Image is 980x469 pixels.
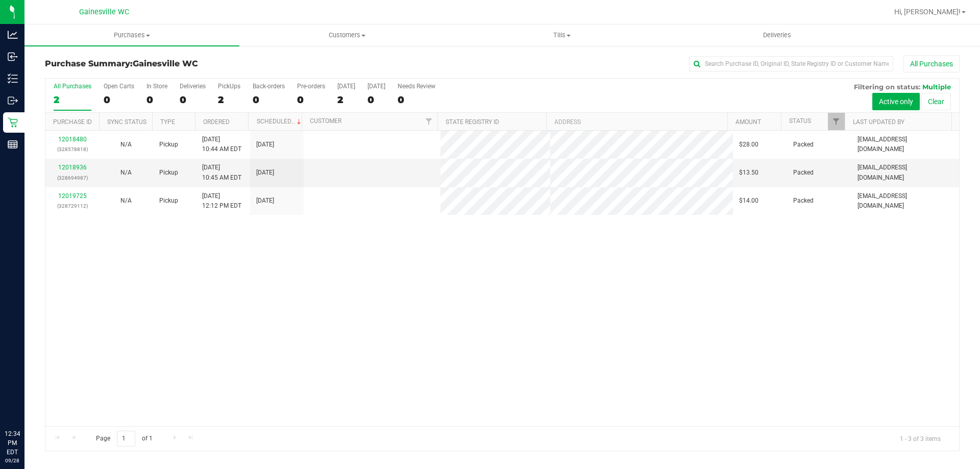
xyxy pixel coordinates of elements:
[10,387,41,418] iframe: Resource center
[53,118,92,126] a: Purchase ID
[58,192,87,200] a: 12019725
[310,117,341,125] a: Customer
[107,118,146,126] a: Sync Status
[52,173,93,183] p: (328694987)
[160,118,175,126] a: Type
[104,94,134,106] div: 0
[398,83,435,90] div: Needs Review
[739,196,758,206] span: $14.00
[5,457,20,464] p: 09/28
[8,30,18,40] inline-svg: Analytics
[921,93,951,110] button: Clear
[120,140,132,150] button: N/A
[857,135,953,154] span: [EMAIL_ADDRESS][DOMAIN_NAME]
[892,431,949,446] span: 1 - 3 of 3 items
[256,168,274,178] span: [DATE]
[8,52,18,62] inline-svg: Inbound
[52,144,93,154] p: (328578818)
[202,191,241,211] span: [DATE] 12:12 PM EDT
[903,55,960,72] button: All Purchases
[749,31,805,40] span: Deliveries
[256,140,274,150] span: [DATE]
[24,24,239,46] a: Purchases
[421,113,437,130] a: Filter
[159,140,178,150] span: Pickup
[79,8,129,16] span: Gainesville WC
[739,168,758,178] span: $13.50
[257,118,303,125] a: Scheduled
[180,94,206,106] div: 0
[894,8,961,16] span: Hi, [PERSON_NAME]!
[120,141,132,148] span: Not Applicable
[45,59,350,68] h3: Purchase Summary:
[8,139,18,150] inline-svg: Reports
[793,168,814,178] span: Packed
[159,196,178,206] span: Pickup
[159,168,178,178] span: Pickup
[120,196,132,206] button: N/A
[872,93,920,110] button: Active only
[52,201,93,211] p: (328729112)
[120,169,132,176] span: Not Applicable
[146,94,167,106] div: 0
[146,83,167,90] div: In Store
[8,117,18,128] inline-svg: Retail
[857,191,953,211] span: [EMAIL_ADDRESS][DOMAIN_NAME]
[670,24,885,46] a: Deliveries
[828,113,845,130] a: Filter
[58,164,87,171] a: 12018936
[8,73,18,84] inline-svg: Inventory
[203,118,230,126] a: Ordered
[253,83,285,90] div: Back-orders
[87,431,161,447] span: Page of 1
[8,95,18,106] inline-svg: Outbound
[133,59,198,68] span: Gainesville WC
[446,118,499,126] a: State Registry ID
[218,83,240,90] div: PickUps
[58,136,87,143] a: 12018480
[253,94,285,106] div: 0
[337,83,355,90] div: [DATE]
[256,196,274,206] span: [DATE]
[337,94,355,106] div: 2
[793,196,814,206] span: Packed
[854,83,920,91] span: Filtering on status:
[853,118,904,126] a: Last Updated By
[398,94,435,106] div: 0
[367,83,385,90] div: [DATE]
[789,117,811,125] a: Status
[24,31,239,40] span: Purchases
[297,94,325,106] div: 0
[689,56,893,71] input: Search Purchase ID, Original ID, State Registry ID or Customer Name...
[117,431,135,447] input: 1
[5,429,20,457] p: 12:34 PM EDT
[546,113,727,131] th: Address
[104,83,134,90] div: Open Carts
[736,118,761,126] a: Amount
[857,163,953,182] span: [EMAIL_ADDRESS][DOMAIN_NAME]
[739,140,758,150] span: $28.00
[240,31,454,40] span: Customers
[297,83,325,90] div: Pre-orders
[367,94,385,106] div: 0
[54,94,91,106] div: 2
[120,168,132,178] button: N/A
[922,83,951,91] span: Multiple
[54,83,91,90] div: All Purchases
[454,24,669,46] a: Tills
[793,140,814,150] span: Packed
[218,94,240,106] div: 2
[202,135,241,154] span: [DATE] 10:44 AM EDT
[120,197,132,204] span: Not Applicable
[455,31,669,40] span: Tills
[239,24,454,46] a: Customers
[202,163,241,182] span: [DATE] 10:45 AM EDT
[180,83,206,90] div: Deliveries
